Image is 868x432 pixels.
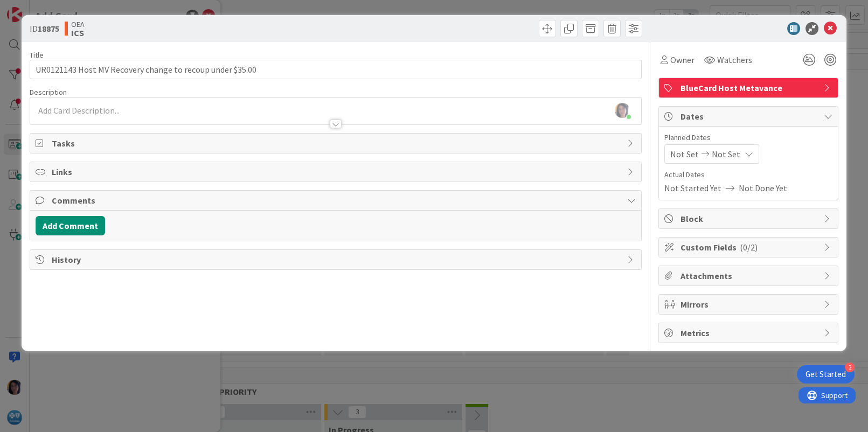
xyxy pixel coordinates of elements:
[670,148,699,161] span: Not Set
[52,194,621,207] span: Comments
[23,2,49,15] span: Support
[797,365,855,384] div: Open Get Started checklist, remaining modules: 3
[71,20,85,29] span: OEA
[712,148,740,161] span: Not Set
[680,326,818,339] span: Metrics
[670,53,695,66] span: Owner
[38,23,59,34] b: 18875
[805,369,846,380] div: Get Started
[680,212,818,225] span: Block
[680,110,818,123] span: Dates
[740,242,758,253] span: ( 0/2 )
[739,182,787,194] span: Not Done Yet
[680,241,818,254] span: Custom Fields
[680,298,818,311] span: Mirrors
[664,169,832,180] span: Actual Dates
[30,50,44,60] label: Title
[664,182,721,194] span: Not Started Yet
[30,60,641,79] input: type card name here...
[52,137,621,150] span: Tasks
[845,363,855,372] div: 3
[71,29,85,37] b: ICS
[664,132,832,143] span: Planned Dates
[30,22,59,35] span: ID
[36,216,105,235] button: Add Comment
[680,81,818,94] span: BlueCard Host Metavance
[30,87,67,97] span: Description
[717,53,752,66] span: Watchers
[680,269,818,282] span: Attachments
[52,253,621,266] span: History
[615,103,630,118] img: 6opDD3BK3MiqhSbxlYhxNxWf81ilPuNy.jpg
[52,165,621,178] span: Links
